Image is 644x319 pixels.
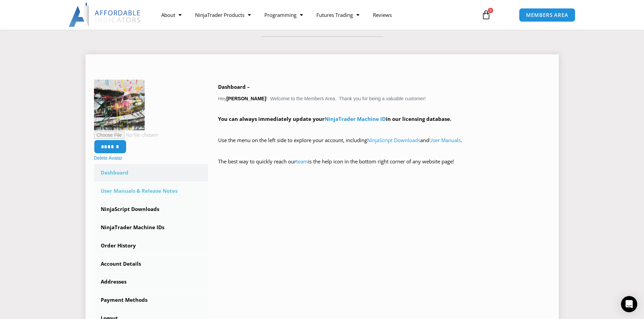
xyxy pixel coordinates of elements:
a: Programming [258,7,310,23]
a: 0 [471,5,501,25]
a: Delete Avatar [94,155,122,161]
a: Futures Trading [310,7,366,23]
a: Addresses [94,273,208,291]
span: MEMBERS AREA [526,12,568,18]
img: LogoAI [69,3,141,27]
div: Open Intercom Messenger [621,296,637,312]
span: 0 [488,8,493,13]
a: User Manuals [429,137,461,143]
strong: [PERSON_NAME] [226,96,266,101]
a: Reviews [366,7,399,23]
div: Hey ! Welcome to the Members Area. Thank you for being a valuable customer! [218,82,550,176]
a: NinjaScript Downloads [94,201,208,218]
a: Payment Methods [94,291,208,309]
a: Account Details [94,255,208,273]
a: NinjaTrader Machine ID [325,115,386,122]
strong: You can always immediately update your in our licensing database. [218,115,451,122]
b: Dashboard – [218,83,250,90]
a: About [154,7,188,23]
a: team [296,158,308,165]
a: Order History [94,237,208,255]
p: The best way to quickly reach our is the help icon in the bottom right corner of any website page! [218,157,550,176]
a: NinjaTrader Products [188,7,258,23]
a: NinjaTrader Machine IDs [94,219,208,236]
a: Dashboard [94,164,208,182]
p: Use the menu on the left side to explore your account, including and . [218,136,550,155]
a: NinjaScript Downloads [367,137,420,143]
a: MEMBERS AREA [519,8,575,22]
a: User Manuals & Release Notes [94,182,208,200]
nav: Menu [154,7,474,23]
img: Plane-150x150.png [94,80,145,130]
